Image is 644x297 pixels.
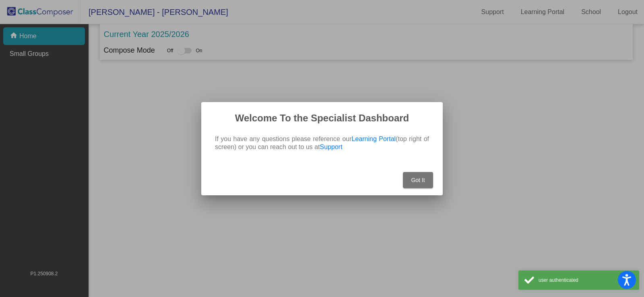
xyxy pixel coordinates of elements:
p: If you have any questions please reference our (top right of screen) or you can reach out to us at [215,135,429,151]
a: Support [320,143,343,150]
span: Got It [411,177,425,183]
div: user authenticated [539,277,633,284]
a: Learning Portal [352,135,396,142]
h2: Welcome To the Specialist Dashboard [211,112,433,125]
button: Got It [403,172,433,188]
